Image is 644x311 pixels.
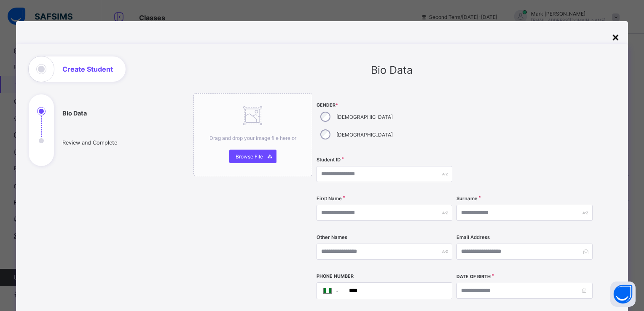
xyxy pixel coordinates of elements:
label: Date of Birth [456,274,491,279]
label: [DEMOGRAPHIC_DATA] [336,131,393,138]
label: Email Address [456,234,490,240]
span: Drag and drop your image file here or [209,135,296,141]
label: Surname [456,196,478,201]
div: × [612,29,620,44]
label: Other Names [317,234,347,240]
h1: Create Student [62,66,113,72]
div: Drag and drop your image file here orBrowse File [193,93,312,176]
span: Browse File [236,153,263,160]
button: Open asap [610,282,636,307]
span: Bio Data [371,64,413,76]
span: Gender [317,102,452,108]
label: Phone Number [317,273,354,279]
label: First Name [317,196,342,201]
label: Student ID [317,157,341,163]
label: [DEMOGRAPHIC_DATA] [336,114,393,120]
